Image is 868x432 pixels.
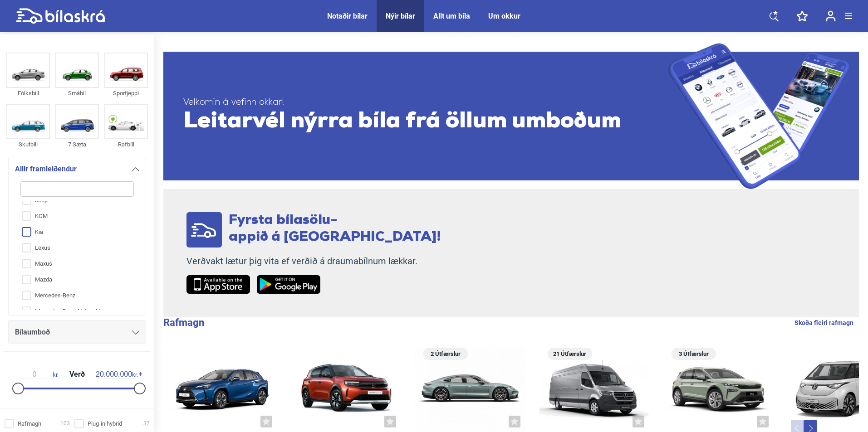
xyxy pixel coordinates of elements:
div: Sportjeppi [104,88,148,98]
p: Verðvakt lætur þig vita ef verðið á draumabílnum lækkar. [186,256,441,267]
span: Verð [67,371,87,378]
span: Allir framleiðendur [15,163,77,175]
div: Smábíl [55,88,99,98]
a: Skoða fleiri rafmagn [794,317,853,329]
span: 103 [60,419,70,428]
div: 7 Sæta [55,139,99,150]
div: Fólksbíll [6,88,50,98]
span: 37 [143,419,150,428]
span: Velkomin á vefinn okkar! [183,97,668,108]
img: user-login.svg [826,10,836,22]
span: Rafmagn [18,419,41,428]
b: Rafmagn [163,317,204,328]
span: 21 Útfærslur [552,348,588,360]
span: Bílaumboð [15,326,50,339]
span: 3 Útfærslur [676,348,711,360]
a: Um okkur [488,12,520,20]
a: Velkomin á vefinn okkar!Leitarvél nýrra bíla frá öllum umboðum [163,43,859,189]
a: Allt um bíla [433,12,470,20]
span: kr. [16,370,59,379]
span: 2 Útfærslur [428,348,463,360]
span: Plug-in hybrid [88,419,122,428]
a: Nýir bílar [386,12,415,20]
a: Notaðir bílar [327,12,368,20]
span: Leitarvél nýrra bíla frá öllum umboðum [183,108,668,136]
span: kr. [96,370,138,379]
span: Fyrsta bílasölu- appið á [GEOGRAPHIC_DATA]! [229,214,441,244]
div: Skutbíll [6,139,50,150]
div: Rafbíll [104,139,148,150]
